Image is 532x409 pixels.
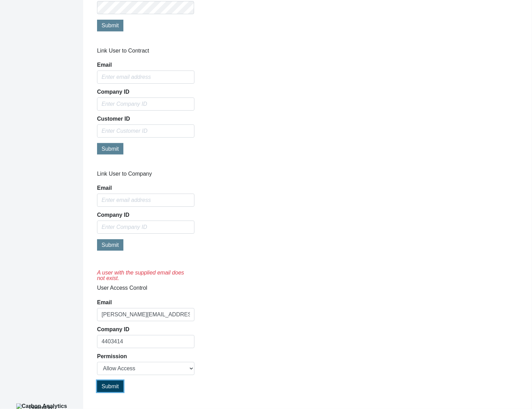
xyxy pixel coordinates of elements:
span: Submit [102,146,119,152]
label: Company ID [97,89,129,95]
label: Permission [97,354,127,359]
button: Submit [97,143,123,155]
div: Navigation go back [8,38,18,48]
input: Enter your email address [9,84,127,100]
em: Submit [102,213,126,222]
input: Enter Company ID [97,221,194,234]
span: Submit [102,242,119,248]
label: Email [97,300,112,305]
input: Enter email address [97,194,194,207]
label: Company ID [97,212,129,218]
h6: Link User to Company [97,170,194,177]
label: Email [97,62,112,68]
button: Submit [97,20,123,31]
button: Submit [97,239,123,251]
h6: User Access Control [97,285,194,291]
label: Company ID [97,327,129,332]
input: Enter Company ID [97,97,194,111]
input: Enter your last name [9,64,127,79]
textarea: Type your message and click 'Submit' [9,105,127,207]
span: Submit [102,383,119,389]
input: Enter Company ID [97,335,194,348]
div: Leave a message [46,39,127,48]
img: Carbon Analytics [16,403,67,409]
span: A user with the supplied email does not exist. [97,270,184,281]
input: Enter email address [97,308,194,321]
label: Email [97,185,112,191]
input: Enter Customer ID [97,124,194,138]
h6: Link User to Contract [97,47,194,54]
div: Minimize live chat window [114,3,130,20]
button: Submit [97,381,123,392]
input: Enter email address [97,71,194,84]
label: Customer ID [97,116,130,122]
span: Submit [102,22,119,28]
